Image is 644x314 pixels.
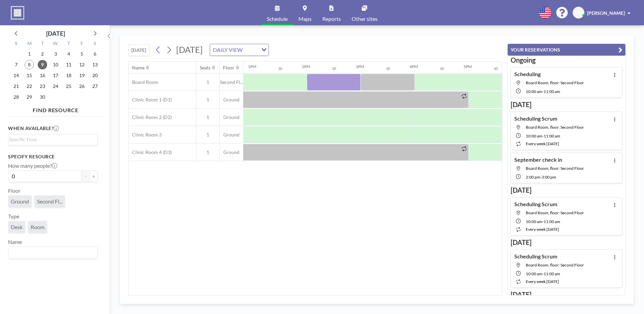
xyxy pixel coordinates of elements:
span: Clinic Room 2 (D2) [129,114,172,120]
span: Tuesday, September 23, 2025 [38,82,47,91]
span: Ground [11,198,29,205]
span: 1 [196,79,219,85]
span: Thursday, September 25, 2025 [64,82,73,91]
div: S [88,40,101,49]
div: 2PM [302,64,310,69]
span: Friday, September 26, 2025 [77,82,87,91]
span: Wednesday, September 24, 2025 [51,82,60,91]
div: Name [132,65,144,71]
span: Clinic Room 1 (D1) [129,97,172,103]
h4: Scheduling Scrum [514,253,557,260]
span: Board Room [129,79,158,85]
span: Wednesday, September 10, 2025 [51,60,60,69]
span: Wednesday, September 3, 2025 [51,49,60,59]
span: Monday, September 1, 2025 [25,49,34,59]
span: 11:00 AM [544,133,560,138]
span: Tuesday, September 16, 2025 [38,71,47,80]
h3: Ongoing [511,56,622,64]
h4: Scheduling [514,71,541,77]
input: Search for option [245,45,257,54]
div: 5PM [463,64,472,69]
span: Ground [220,149,243,155]
span: Board Room, floor: Second Floor [526,166,584,171]
span: every week [DATE] [526,141,559,146]
span: Board Room, floor: Second Floor [526,262,584,268]
div: T [36,40,49,49]
span: 1 [196,132,219,138]
button: [DATE] [128,44,150,56]
div: 30 [440,66,444,71]
span: Board Room, floor: Second Floor [526,125,584,130]
span: - [542,219,544,224]
label: Type [8,213,19,220]
span: Monday, September 29, 2025 [25,92,34,102]
span: Board Room, floor: Second Floor [526,80,584,85]
span: Thursday, September 18, 2025 [64,71,73,80]
input: Search for option [9,248,94,257]
span: Sunday, September 7, 2025 [11,60,21,69]
span: every week [DATE] [526,227,559,232]
span: - [542,271,544,276]
h3: [DATE] [511,238,622,247]
h3: [DATE] [511,186,622,194]
span: Desk [11,224,23,230]
div: 1PM [248,64,256,69]
span: 11:00 AM [544,89,560,94]
div: 3PM [356,64,364,69]
span: 2:00 PM [526,175,540,180]
span: 11:00 AM [544,271,560,276]
span: Clinic Room 3 [129,132,162,138]
span: Tuesday, September 2, 2025 [38,49,47,59]
button: YOUR RESERVATIONS [508,44,625,56]
div: S [10,40,23,49]
span: Schedule [267,16,288,22]
span: Tuesday, September 30, 2025 [38,92,47,102]
span: Tuesday, September 9, 2025 [38,60,47,69]
span: [DATE] [176,44,203,55]
span: Saturday, September 13, 2025 [90,60,100,69]
span: Room [31,224,44,230]
span: Maps [298,16,312,22]
span: Saturday, September 20, 2025 [90,71,100,80]
span: Saturday, September 6, 2025 [90,49,100,59]
div: [DATE] [46,29,65,38]
h4: FIND RESOURCE [8,104,103,114]
input: Search for option [9,136,94,143]
h3: [DATE] [511,290,622,299]
span: 10:00 AM [526,219,542,224]
h3: Specify resource [8,154,98,160]
label: How many people? [8,162,57,169]
span: Second Fl... [220,79,243,85]
span: 1 [196,149,219,155]
div: Search for option [210,44,268,56]
div: Search for option [8,134,97,145]
span: MM [574,10,583,16]
span: Friday, September 5, 2025 [77,49,87,59]
span: Ground [220,132,243,138]
span: 10:00 AM [526,133,542,138]
span: 3:00 PM [542,175,556,180]
div: T [62,40,75,49]
div: 30 [386,66,390,71]
span: 1 [196,114,219,120]
span: Wednesday, September 17, 2025 [51,71,60,80]
span: - [542,133,544,138]
div: 4PM [410,64,418,69]
span: Friday, September 19, 2025 [77,71,87,80]
span: Ground [220,97,243,103]
div: F [75,40,88,49]
span: 10:00 AM [526,89,542,94]
h4: September check in [514,156,562,163]
span: [PERSON_NAME] [587,10,625,16]
span: every week [DATE] [526,279,559,284]
div: 30 [494,66,498,71]
span: Friday, September 12, 2025 [77,60,87,69]
div: W [49,40,62,49]
div: Floor [223,65,234,71]
span: Monday, September 22, 2025 [25,82,34,91]
span: - [542,89,544,94]
div: 30 [278,66,282,71]
span: Monday, September 15, 2025 [25,71,34,80]
span: Monday, September 8, 2025 [25,60,34,69]
button: + [90,170,98,182]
